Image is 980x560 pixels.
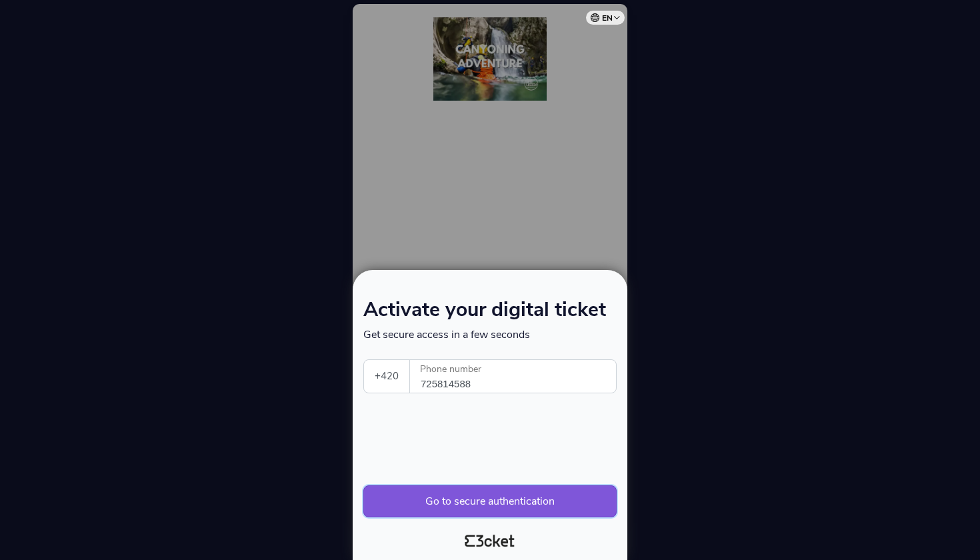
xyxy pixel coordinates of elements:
button: Go to secure authentication [363,485,617,517]
label: Phone number [410,360,617,379]
iframe: reCAPTCHA [389,413,591,465]
input: Phone number [421,360,616,393]
p: Get secure access in a few seconds [363,327,617,342]
h1: Activate your digital ticket [363,301,617,327]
